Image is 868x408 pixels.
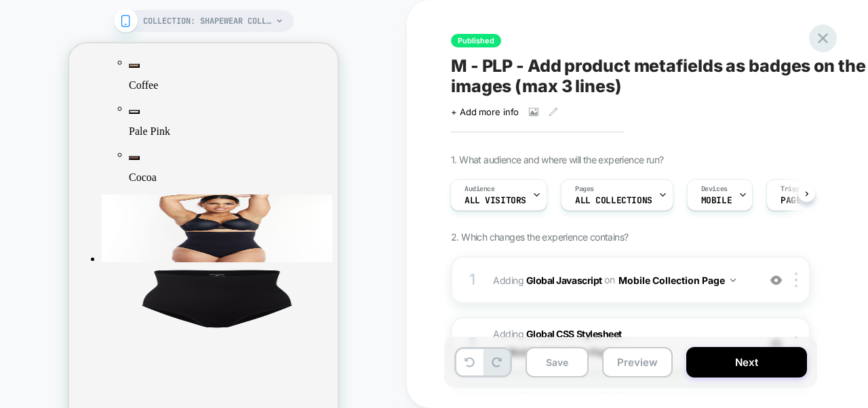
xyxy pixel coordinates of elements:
span: MOBILE [701,196,732,205]
span: 2. Which changes the experience contains? [451,231,628,243]
span: All Visitors [465,196,526,205]
span: 1. What audience and where will the experience run? [451,154,663,165]
div: 1 [466,266,479,293]
span: Adding [493,270,751,290]
span: + Add more info [451,106,519,117]
span: Published [451,34,501,47]
div: 243 Reviews [96,396,164,408]
b: Global CSS Stylesheet [526,328,622,340]
div: 2 [466,330,479,357]
span: Devices [701,184,728,194]
button: Preview [602,347,673,378]
span: Adding [493,325,751,362]
img: down arrow [730,279,736,282]
b: Global Javascript [526,274,602,285]
button: Save [526,347,589,378]
span: Page Load [781,196,827,205]
span: ALL COLLECTIONS [575,196,652,205]
span: Audience [465,184,495,194]
span: COLLECTION: Shapewear Collection (Category) [143,10,272,32]
img: crossed eye [770,274,782,286]
button: Mobile Collection Page [618,270,736,290]
span: on [604,271,614,288]
img: close [795,272,797,287]
button: Next [686,347,807,378]
span: Pages [575,184,594,194]
span: Trigger [781,184,807,194]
